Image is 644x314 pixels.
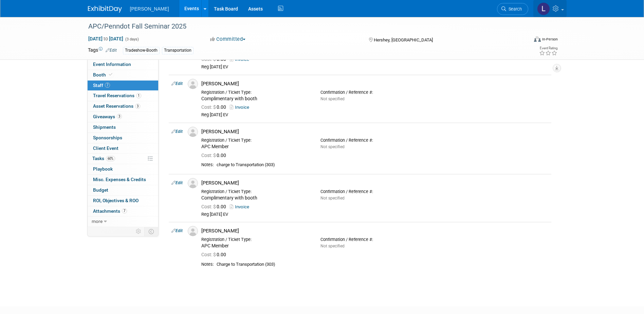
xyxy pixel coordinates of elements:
span: [DATE] [DATE] [88,36,124,42]
span: Cost: $ [201,204,217,209]
span: to [103,36,109,41]
a: Edit [171,81,183,86]
a: Booth [88,70,158,80]
div: APC Member [201,144,310,150]
a: Edit [171,228,183,233]
span: Giveaways [93,114,122,119]
a: Shipments [88,122,158,133]
span: Booth [93,72,114,77]
div: Confirmation / Reference #: [320,189,429,194]
div: Reg [DATE] EV [201,112,549,118]
img: Associate-Profile-5.png [188,178,198,188]
div: [PERSON_NAME] [201,228,549,234]
span: ROI, Objectives & ROO [93,198,139,203]
span: Cost: $ [201,252,217,257]
a: Edit [106,48,117,53]
div: Notes: [201,162,214,168]
i: Booth reservation complete [109,73,112,76]
a: Event Information [88,59,158,70]
div: Event Rating [539,47,557,50]
a: Tasks60% [88,154,158,164]
a: Staff7 [88,81,158,91]
button: Committed [208,36,248,43]
span: Budget [93,187,108,193]
a: Client Event [88,143,158,154]
span: Asset Reservations [93,103,140,109]
div: [PERSON_NAME] [201,180,549,186]
div: Registration / Ticket Type: [201,90,310,95]
a: Budget [88,185,158,195]
span: [PERSON_NAME] [130,6,169,12]
span: Staff [93,83,110,88]
a: Edit [171,180,183,185]
span: Cost: $ [201,153,217,158]
img: Latice Spann [537,2,550,15]
span: Event Information [93,62,131,67]
div: [PERSON_NAME] [201,128,549,135]
div: Reg [DATE] EV [201,212,549,217]
span: Sponsorships [93,135,122,140]
span: 7 [122,208,127,213]
span: Tasks [92,156,115,161]
span: 0.00 [201,153,229,158]
span: 7 [105,83,110,88]
span: 1 [136,93,141,98]
span: Playbook [93,166,113,172]
a: Invoice [230,105,252,110]
div: Charge to Transportation (303) [217,262,549,267]
a: Search [497,3,528,15]
a: Invoice [230,204,252,209]
div: Event Format [488,35,558,46]
td: Toggle Event Tabs [144,227,158,236]
a: Edit [171,129,183,134]
a: Attachments7 [88,206,158,216]
span: Shipments [93,124,116,130]
div: Complimentary with booth [201,195,310,201]
span: 0.00 [201,252,229,257]
span: Not specified [320,144,345,149]
a: Asset Reservations3 [88,101,158,111]
div: Notes: [201,262,214,267]
img: Associate-Profile-5.png [188,127,198,137]
a: more [88,216,158,227]
span: Cost: $ [201,104,217,110]
div: Registration / Ticket Type: [201,237,310,242]
img: Format-Inperson.png [534,36,541,42]
span: Hershey, [GEOGRAPHIC_DATA] [374,37,433,42]
a: Sponsorships [88,133,158,143]
img: Associate-Profile-5.png [188,226,198,236]
span: Not specified [320,244,345,248]
span: 0.00 [201,104,229,110]
div: Transportation [162,47,194,54]
div: [PERSON_NAME] [201,81,549,87]
a: Giveaways3 [88,112,158,122]
div: Reg [DATE] EV [201,64,549,70]
div: Registration / Ticket Type: [201,189,310,194]
a: Playbook [88,164,158,174]
span: Not specified [320,196,345,200]
div: In-Person [542,37,558,42]
span: Client Event [93,145,118,151]
div: Complimentary with booth [201,96,310,102]
a: ROI, Objectives & ROO [88,196,158,206]
span: 60% [106,156,115,161]
span: 3 [135,104,140,109]
td: Personalize Event Tab Strip [133,227,145,236]
span: 0.00 [201,204,229,209]
span: Attachments [93,208,127,214]
div: APC/Penndot Fall Seminar 2025 [86,20,518,33]
span: 3 [117,114,122,119]
div: Confirmation / Reference #: [320,90,429,95]
div: Confirmation / Reference #: [320,237,429,242]
img: Associate-Profile-5.png [188,79,198,89]
a: Travel Reservations1 [88,91,158,101]
span: Not specified [320,97,345,101]
div: charge to Transportation (303) [217,162,549,168]
div: APC Member [201,243,310,249]
span: Travel Reservations [93,93,141,98]
span: Misc. Expenses & Credits [93,177,146,182]
td: Tags [88,47,117,54]
img: ExhibitDay [88,6,122,13]
span: (3 days) [125,37,139,41]
div: Registration / Ticket Type: [201,138,310,143]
